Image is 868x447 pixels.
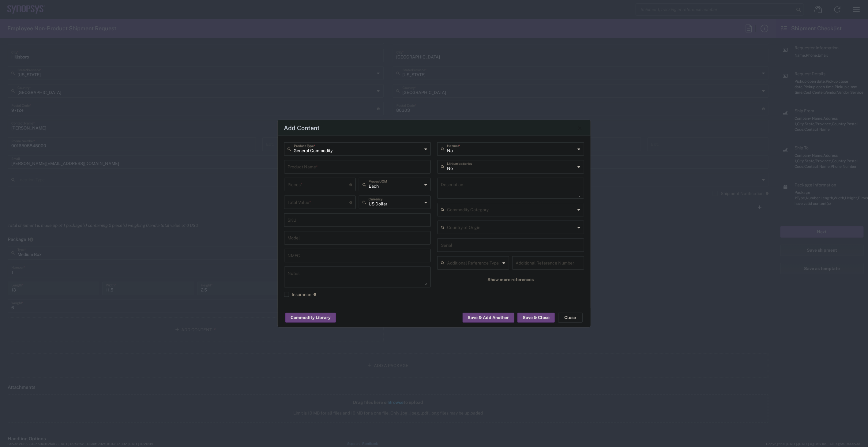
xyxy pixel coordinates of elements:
[284,123,320,132] h4: Add Content
[517,313,555,322] button: Save & Close
[284,292,312,297] label: Insurance
[576,124,584,132] button: Close
[558,313,583,322] button: Close
[487,277,534,283] span: Show more references
[285,313,336,322] button: Commodity Library
[463,313,514,322] button: Save & Add Another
